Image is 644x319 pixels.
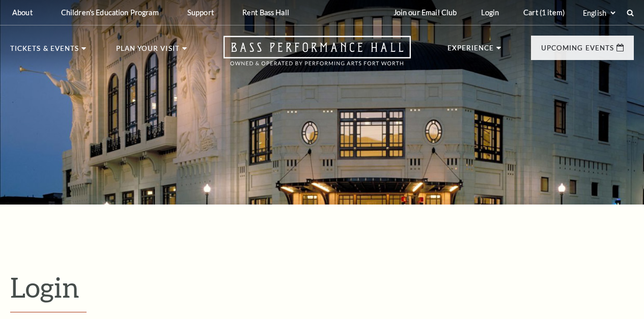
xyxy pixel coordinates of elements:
[10,45,79,57] p: Tickets & Events
[541,45,614,57] p: Upcoming Events
[242,8,289,17] p: Rent Bass Hall
[581,8,617,18] select: Select:
[12,8,33,17] p: About
[447,45,494,57] p: Experience
[116,45,180,57] p: Plan Your Visit
[187,8,214,17] p: Support
[61,8,159,17] p: Children's Education Program
[10,271,79,303] span: Login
